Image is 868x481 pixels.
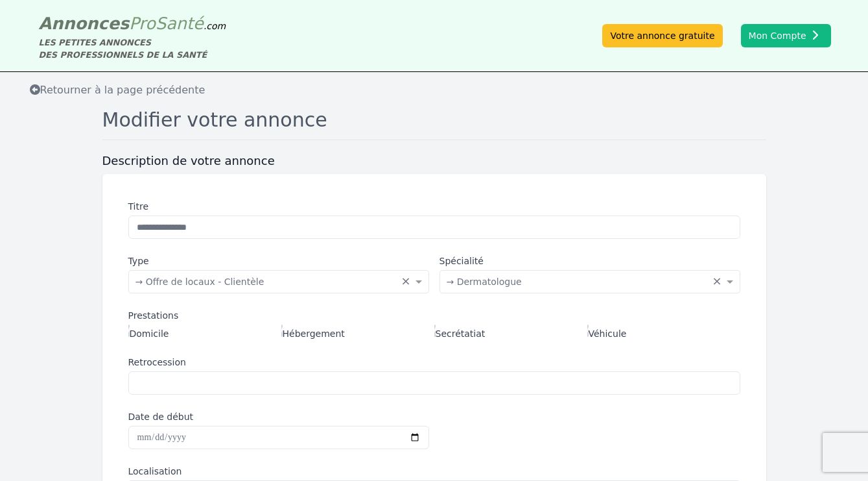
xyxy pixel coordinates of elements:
span: Pro [129,14,156,33]
h1: Modifier votre annonce [102,108,766,140]
input: Domicile [128,325,130,337]
span: Retourner à la page précédente [30,84,205,96]
span: Annonces [39,14,130,33]
label: Titre [128,200,740,213]
a: Votre annonce gratuite [602,24,722,47]
span: Clear all [401,275,412,288]
label: Localisation [128,465,740,478]
label: Date de début [128,410,429,423]
input: Secrétatiat [434,325,436,337]
i: Retourner à la liste [30,84,40,95]
input: Hébergement [281,325,283,337]
label: Hébergement [281,325,345,340]
a: AnnoncesProSanté.com [39,14,226,33]
span: Clear all [712,275,723,288]
span: .com [204,21,226,31]
label: Spécialité [440,254,740,267]
label: Véhicule [587,325,627,340]
label: Domicile [128,325,169,340]
label: Secrétatiat [434,325,486,340]
div: LES PETITES ANNONCES DES PROFESSIONNELS DE LA SANTÉ [39,36,226,61]
input: Véhicule [587,325,589,337]
label: Retrocession [128,356,740,369]
div: Prestations [128,309,740,322]
span: Santé [156,14,204,33]
label: Type [128,254,429,267]
h3: Description de votre annonce [102,153,766,169]
button: Mon Compte [741,24,831,47]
